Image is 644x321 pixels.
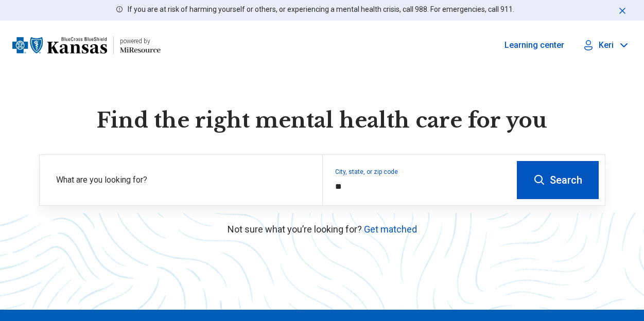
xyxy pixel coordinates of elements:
[364,224,417,235] a: Get matched
[599,40,614,50] p: Keri
[39,107,605,134] h1: Find the right mental health care for you
[617,4,628,16] button: Dismiss
[517,161,599,199] button: Search
[39,222,605,236] p: Not sure what you’re looking for?
[504,39,564,51] a: Learning center
[12,33,107,58] img: Blue Cross Blue Shield Kansas
[12,33,161,58] a: Blue Cross Blue Shield Kansaspowered by
[56,174,310,186] label: What are you looking for?
[128,4,514,15] p: If you are at risk of harming yourself or others, or experiencing a mental health crisis, call 98...
[120,37,161,46] div: powered by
